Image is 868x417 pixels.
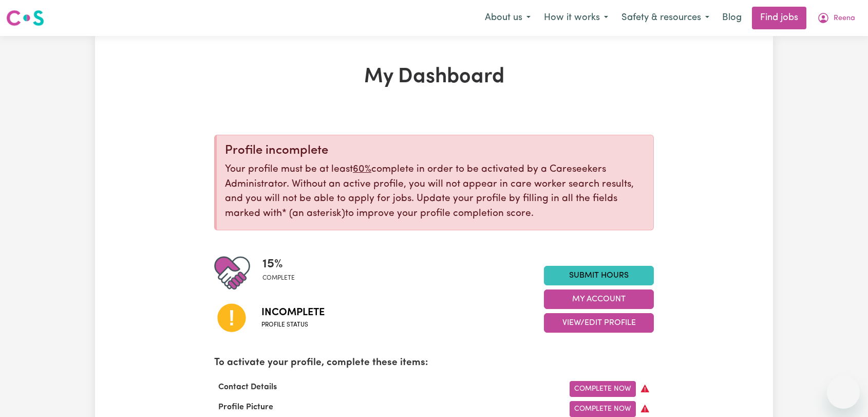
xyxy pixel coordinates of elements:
[544,313,654,333] button: View/Edit Profile
[810,7,862,29] button: My Account
[570,381,636,397] a: Complete Now
[353,165,371,174] u: 60%
[570,401,636,417] a: Complete Now
[615,7,716,29] button: Safety & resources
[214,356,654,371] p: To activate your profile, complete these items:
[6,6,44,30] a: Careseekers logo
[262,255,295,274] span: 15 %
[262,255,303,291] div: Profile completeness: 15%
[478,7,537,29] button: About us
[752,7,806,29] a: Find jobs
[225,162,645,222] p: Your profile must be at least complete in order to be activated by a Careseekers Administrator. W...
[282,209,345,219] span: an asterisk
[214,403,277,411] span: Profile Picture
[544,266,654,285] a: Submit Hours
[225,143,645,158] div: Profile incomplete
[6,9,44,27] img: Careseekers logo
[537,7,615,29] button: How it works
[214,65,654,89] h1: My Dashboard
[261,320,325,330] span: Profile status
[261,305,325,320] span: Incomplete
[544,289,654,309] button: My Account
[834,13,855,24] span: Reena
[716,7,748,29] a: Blog
[827,376,860,409] iframe: Button to launch messaging window
[262,274,295,283] span: complete
[214,383,281,391] span: Contact Details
